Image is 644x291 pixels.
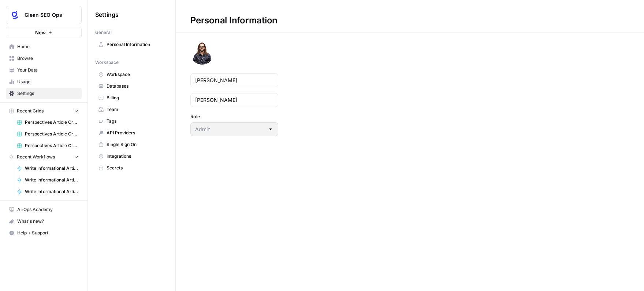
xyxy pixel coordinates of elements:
span: Your Data [17,67,78,73]
a: Perspectives Article Creation (Assistant) [14,128,82,140]
span: Billing [107,95,165,101]
span: Perspectives Article Creation (Assistant) [25,131,78,137]
a: Perspectives Article Creation (Search) [14,140,82,152]
button: Help + Support [6,227,82,239]
a: Write Informational Article Body (Search) [14,186,82,198]
img: avatar [190,41,214,65]
a: Secrets [95,162,168,174]
a: Databases [95,80,168,92]
a: Workspace [95,69,168,80]
a: Personal Information [95,39,168,50]
span: Usage [17,79,78,85]
span: Team [107,106,165,113]
span: Secrets [107,165,165,171]
label: Role [190,113,278,120]
span: Write Informational Article Body (Search) [25,188,78,195]
a: Tags [95,115,168,127]
span: Write Informational Article Body (Assistant) [25,177,78,183]
span: Home [17,43,78,50]
div: Personal Information [176,15,292,26]
a: Perspectives Article Creation (Agents) [14,116,82,128]
span: Workspace [107,71,165,78]
span: AirOps Academy [17,206,78,213]
span: Databases [107,83,165,89]
span: Help + Support [17,230,78,236]
a: Browse [6,53,82,64]
button: Recent Grids [6,106,82,116]
img: Glean SEO Ops Logo [8,8,22,22]
span: Write Informational Article Body (Agents) [25,165,78,172]
button: Workspace: Glean SEO Ops [6,6,82,24]
a: Home [6,41,82,53]
a: Billing [95,92,168,104]
a: Integrations [95,150,168,162]
span: Workspace [95,59,119,66]
a: Your Data [6,64,82,76]
span: Single Sign On [107,141,165,148]
span: Settings [95,10,119,19]
span: API Providers [107,130,165,136]
a: AirOps Academy [6,204,82,215]
button: New [6,27,82,38]
span: Integrations [107,153,165,160]
span: Glean SEO Ops [25,11,69,19]
span: Tags [107,118,165,125]
a: Team [95,104,168,115]
a: Write Informational Article Body (Assistant) [14,174,82,186]
span: Recent Workflows [17,154,55,160]
span: Browse [17,55,78,62]
span: New [35,29,46,36]
a: Write Informational Article Body (Agents) [14,162,82,174]
span: Perspectives Article Creation (Search) [25,142,78,149]
a: Usage [6,76,82,88]
span: Settings [17,90,78,97]
button: Recent Workflows [6,152,82,162]
a: Single Sign On [95,139,168,150]
span: Personal Information [107,41,165,48]
a: Settings [6,88,82,99]
span: Perspectives Article Creation (Agents) [25,119,78,126]
button: What's new? [6,215,82,227]
div: What's new? [6,216,81,227]
span: General [95,29,112,36]
a: API Providers [95,127,168,139]
span: Recent Grids [17,108,44,114]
